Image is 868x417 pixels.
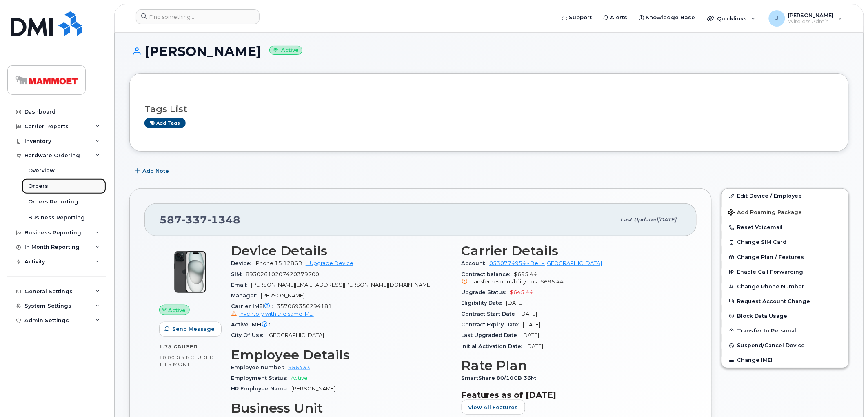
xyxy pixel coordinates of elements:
span: Manager [231,292,261,299]
span: Email [231,282,251,288]
span: Active [291,375,308,381]
span: 1348 [207,214,240,226]
a: Alerts [598,9,633,26]
span: Enable Call Forwarding [737,269,804,275]
span: Add Roaming Package [728,209,802,217]
a: Knowledge Base [633,9,701,26]
button: Transfer to Personal [722,323,848,338]
span: included this month [159,354,214,368]
button: Add Roaming Package [722,203,848,220]
span: [DATE] [522,332,539,338]
span: SmartShare 80/10GB 36M [462,375,541,381]
span: [PERSON_NAME] [788,12,834,18]
span: Add Note [142,167,169,175]
span: [DATE] [523,321,541,328]
span: Contract balance [462,271,514,277]
span: View All Features [468,404,518,411]
img: iPhone_15_Black.png [166,248,215,297]
button: Enable Call Forwarding [722,265,848,279]
span: $645.44 [510,289,533,295]
a: + Upgrade Device [306,260,353,266]
span: 10.00 GB [159,355,184,360]
span: iPhone 15 128GB [255,260,302,266]
span: 337 [182,214,207,226]
span: Account [462,260,490,266]
span: Last updated [621,216,658,223]
h3: Device Details [231,243,452,258]
span: Inventory with the same IMEI [239,311,314,317]
div: Jithin [763,10,848,27]
span: Eligibility Date [462,300,506,306]
span: Last Upgraded Date [462,332,522,338]
span: $695.44 [541,279,564,285]
h3: Business Unit [231,401,452,415]
span: [DATE] [658,216,677,223]
h3: Carrier Details [462,243,682,258]
span: Alerts [610,13,628,22]
span: 89302610207420379700 [246,271,319,277]
button: Send Message [159,322,222,337]
span: — [274,321,280,328]
span: [DATE] [520,311,537,317]
span: Contract Expiry Date [462,321,523,328]
span: [PERSON_NAME] [261,292,305,299]
button: Add Note [129,164,176,178]
h3: Employee Details [231,348,452,362]
span: Carrier IMEI [231,303,277,309]
button: Suspend/Cancel Device [722,338,848,353]
span: Support [569,13,592,22]
button: Change SIM Card [722,235,848,250]
span: 1.78 GB [159,344,182,350]
span: Contract Start Date [462,311,520,317]
button: Reset Voicemail [722,220,848,235]
span: Wireless Admin [788,18,834,25]
span: Device [231,260,255,266]
button: Block Data Usage [722,309,848,323]
span: Employment Status [231,375,291,381]
a: Edit Device / Employee [722,189,848,203]
span: 357069350294181 [231,303,452,318]
span: Suspend/Cancel Device [737,343,805,349]
span: [PERSON_NAME][EMAIL_ADDRESS][PERSON_NAME][DOMAIN_NAME] [251,282,432,288]
input: Find something... [136,9,260,24]
span: SIM [231,271,246,277]
button: Request Account Change [722,294,848,309]
h3: Tags List [144,104,834,114]
button: Change IMEI [722,353,848,368]
span: [PERSON_NAME] [291,386,335,392]
a: Inventory with the same IMEI [231,311,314,317]
span: Quicklinks [717,15,747,22]
h1: [PERSON_NAME] [129,44,849,58]
iframe: Messenger Launcher [832,381,862,411]
span: Change Plan / Features [737,254,804,260]
button: Change Phone Number [722,279,848,294]
span: J [775,13,779,23]
h3: Rate Plan [462,358,682,373]
span: Employee number [231,364,288,370]
button: Change Plan / Features [722,250,848,265]
small: Active [269,46,302,55]
span: used [182,343,198,350]
span: HR Employee Name [231,386,291,392]
span: [GEOGRAPHIC_DATA] [267,332,324,338]
span: Knowledge Base [646,13,695,22]
a: 956433 [288,364,310,370]
a: 0530774954 - Bell - [GEOGRAPHIC_DATA] [490,260,602,266]
span: Upgrade Status [462,289,510,295]
a: Support [557,9,598,26]
span: Active [169,306,186,314]
span: 587 [160,214,240,226]
button: View All Features [462,400,525,415]
span: [DATE] [506,300,524,306]
div: Quicklinks [702,10,761,27]
h3: Features as of [DATE] [462,390,682,400]
span: $695.44 [462,271,682,286]
span: Active IMEI [231,321,274,328]
span: City Of Use [231,332,267,338]
span: [DATE] [526,343,544,349]
span: Initial Activation Date [462,343,526,349]
span: Transfer responsibility cost [470,279,539,285]
span: Send Message [172,325,215,333]
a: Add tags [144,118,186,128]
